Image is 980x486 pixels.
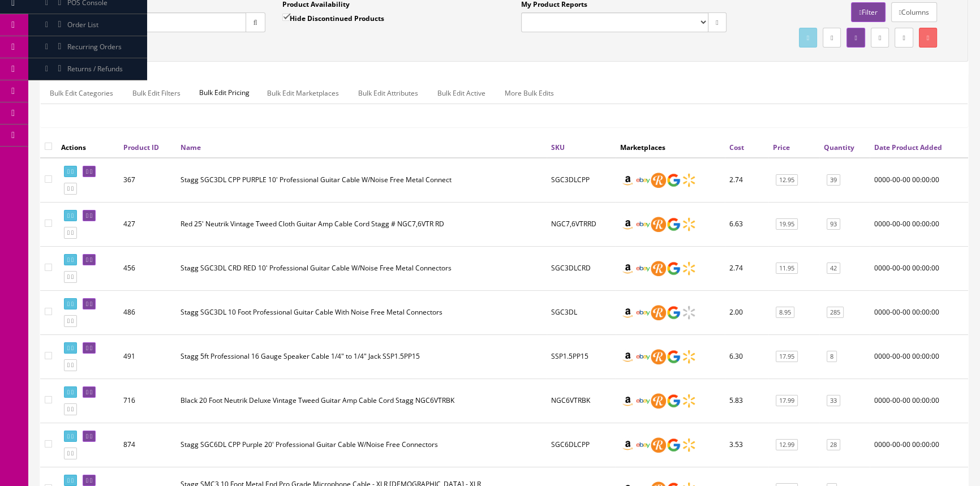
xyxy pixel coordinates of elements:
[776,218,798,230] a: 19.95
[349,82,427,104] a: Bulk Edit Attributes
[67,42,122,51] span: Recurring Orders
[725,158,768,203] td: 2.74
[119,202,176,246] td: 427
[725,423,768,467] td: 3.53
[28,14,147,36] a: Order List
[827,174,840,186] a: 39
[870,290,968,334] td: 0000-00-00 00:00:00
[119,334,176,379] td: 491
[776,439,798,451] a: 12.99
[635,393,651,408] img: ebay
[651,437,666,453] img: reverb
[620,217,635,232] img: amazon
[620,261,635,276] img: amazon
[666,305,681,320] img: google_shopping
[729,143,744,152] a: Cost
[681,437,697,453] img: walmart
[180,143,201,152] a: Name
[428,82,495,104] a: Bulk Edit Active
[827,395,840,407] a: 33
[827,307,844,319] a: 285
[635,173,651,188] img: ebay
[57,137,119,157] th: Actions
[851,2,885,22] a: Filter
[681,217,697,232] img: walmart
[651,393,666,408] img: reverb
[666,437,681,453] img: google_shopping
[635,217,651,232] img: ebay
[191,82,258,104] span: Bulk Edit Pricing
[651,217,666,232] img: reverb
[258,82,348,104] a: Bulk Edit Marketplaces
[28,58,147,80] a: Returns / Refunds
[41,82,122,104] a: Bulk Edit Categories
[60,12,246,32] input: Search
[635,305,651,320] img: ebay
[620,349,635,364] img: amazon
[119,290,176,334] td: 486
[496,82,563,104] a: More Bulk Edits
[547,158,616,203] td: SGC3DLCPP
[123,82,190,104] a: Bulk Edit Filters
[827,439,840,451] a: 28
[547,246,616,290] td: SGC3DLCRD
[666,217,681,232] img: google_shopping
[776,395,798,407] a: 17.99
[776,307,794,319] a: 8.95
[725,334,768,379] td: 6.30
[620,393,635,408] img: amazon
[651,261,666,276] img: reverb
[67,20,98,29] span: Order List
[874,143,942,152] a: Date Product Added
[827,263,840,274] a: 42
[176,379,547,423] td: Black 20 Foot Neutrik Deluxe Vintage Tweed Guitar Amp Cable Cord Stagg NGC6VTRBK
[123,143,159,152] a: Product ID
[176,158,547,203] td: Stagg SGC3DL CPP PURPLE 10' Professional Guitar Cable W/Noise Free Metal Connect
[827,218,840,230] a: 93
[891,2,937,22] a: Columns
[119,423,176,467] td: 874
[176,423,547,467] td: Stagg SGC6DL CPP Purple 20' Professional Guitar Cable W/Noise Free Connectors
[176,202,547,246] td: Red 25' Neutrik Vintage Tweed Cloth Guitar Amp Cable Cord Stagg # NGC7,6VTR RD
[725,202,768,246] td: 6.63
[176,334,547,379] td: Stagg 5ft Professional 16 Gauge Speaker Cable 1/4" to 1/4" Jack SSP1.5PP15
[870,379,968,423] td: 0000-00-00 00:00:00
[870,334,968,379] td: 0000-00-00 00:00:00
[551,143,565,152] a: SKU
[616,137,725,157] th: Marketplaces
[666,393,681,408] img: google_shopping
[681,393,697,408] img: walmart
[119,246,176,290] td: 456
[620,173,635,188] img: amazon
[176,246,547,290] td: Stagg SGC3DL CRD RED 10' Professional Guitar Cable W/Noise Free Metal Connectors
[681,349,697,364] img: walmart
[620,305,635,320] img: amazon
[651,349,666,364] img: reverb
[776,351,798,363] a: 17.95
[119,379,176,423] td: 716
[28,36,147,58] a: Recurring Orders
[870,423,968,467] td: 0000-00-00 00:00:00
[666,349,681,364] img: google_shopping
[547,290,616,334] td: SGC3DL
[827,351,837,363] a: 8
[776,263,798,274] a: 11.95
[773,143,790,152] a: Price
[870,246,968,290] td: 0000-00-00 00:00:00
[547,334,616,379] td: SSP1.5PP15
[725,246,768,290] td: 2.74
[635,261,651,276] img: ebay
[681,261,697,276] img: walmart
[651,173,666,188] img: reverb
[620,437,635,453] img: amazon
[651,305,666,320] img: reverb
[681,305,697,320] img: walmart
[776,174,798,186] a: 12.95
[870,202,968,246] td: 0000-00-00 00:00:00
[725,290,768,334] td: 2.00
[635,437,651,453] img: ebay
[824,143,854,152] a: Quantity
[282,12,384,24] label: Hide Discontinued Products
[681,173,697,188] img: walmart
[547,423,616,467] td: SGC6DLCPP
